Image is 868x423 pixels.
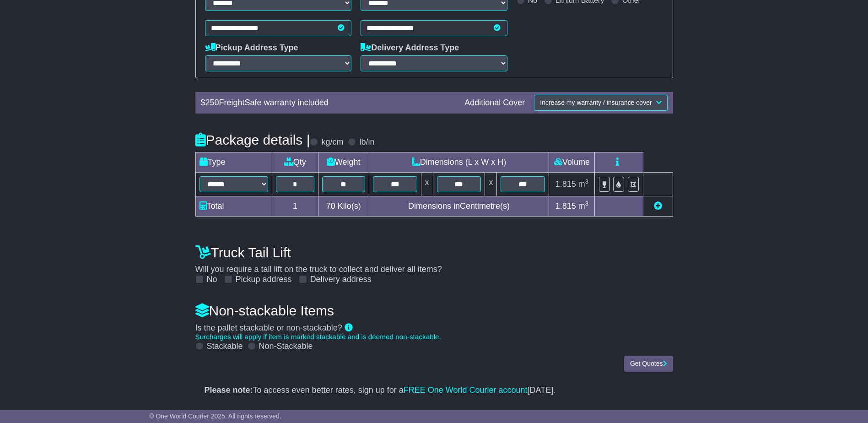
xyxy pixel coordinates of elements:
span: © One World Courier 2025. All rights reserved. [149,412,281,420]
label: No [207,275,217,285]
div: $ FreightSafe warranty included [196,98,460,108]
label: kg/cm [321,137,343,147]
span: m [578,179,589,189]
div: Surcharges will apply if item is marked stackable and is deemed non-stackable. [195,333,673,341]
td: x [485,173,497,196]
td: Total [195,196,272,217]
sup: 3 [585,200,589,207]
span: 250 [205,98,219,107]
sup: 3 [585,178,589,185]
h4: Truck Tail Lift [195,245,673,260]
button: Get Quotes [624,356,673,372]
label: Pickup Address Type [205,43,298,53]
label: Delivery address [310,275,372,285]
label: Delivery Address Type [361,43,459,53]
span: Increase my warranty / insurance cover [540,99,652,106]
label: Non-Stackable [259,342,313,352]
span: 70 [326,201,335,211]
td: Type [195,152,272,173]
a: FREE One World Courier account [404,385,528,395]
td: 1 [272,196,318,217]
td: Weight [318,152,369,173]
h4: Package details | [195,132,310,147]
span: Is the pallet stackable or non-stackable? [195,323,342,332]
a: Add new item [654,201,662,211]
label: Pickup address [236,275,292,285]
td: Dimensions (L x W x H) [369,152,549,173]
label: lb/in [359,137,374,147]
td: Volume [549,152,595,173]
div: Will you require a tail lift on the truck to collect and deliver all items? [191,240,678,285]
strong: Please note: [205,385,253,395]
div: Additional Cover [460,98,529,108]
label: Stackable [207,342,243,352]
td: x [421,173,433,196]
p: To access even better rates, sign up for a [DATE]. [205,385,664,396]
td: Qty [272,152,318,173]
span: 1.815 [555,201,576,211]
td: Dimensions in Centimetre(s) [369,196,549,217]
button: Increase my warranty / insurance cover [534,95,667,111]
span: 1.815 [555,179,576,189]
h4: Non-stackable Items [195,303,673,318]
td: Kilo(s) [318,196,369,217]
span: m [578,201,589,211]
